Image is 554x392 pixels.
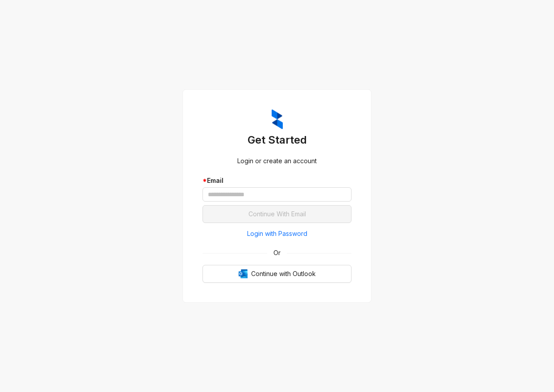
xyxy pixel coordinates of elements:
[203,205,351,223] button: Continue With Email
[203,176,351,186] div: Email
[267,248,287,258] span: Or
[203,133,351,147] h3: Get Started
[203,156,351,166] div: Login or create an account
[272,109,283,130] img: ZumaIcon
[239,269,248,278] img: Outlook
[203,265,351,283] button: OutlookContinue with Outlook
[203,227,351,241] button: Login with Password
[251,269,316,279] span: Continue with Outlook
[247,229,307,239] span: Login with Password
